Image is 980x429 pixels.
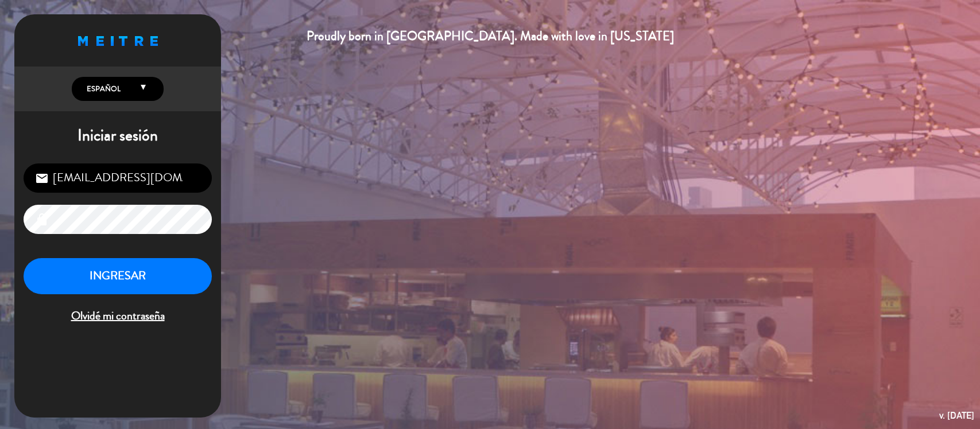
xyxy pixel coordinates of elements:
input: Correo Electrónico [24,163,212,193]
button: INGRESAR [24,258,212,294]
span: Español [84,83,121,95]
i: email [35,171,49,185]
i: lock [35,213,49,227]
div: v. [DATE] [939,408,974,423]
h1: Iniciar sesión [14,126,221,146]
span: Olvidé mi contraseña [24,307,212,326]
